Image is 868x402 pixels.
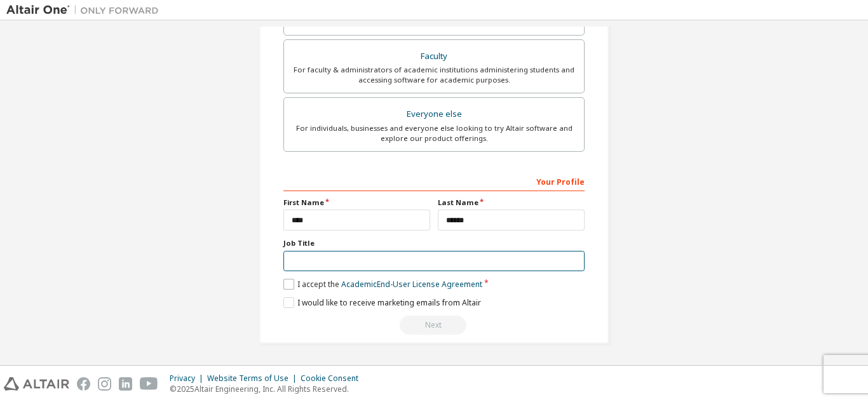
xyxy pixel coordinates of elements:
[283,198,430,208] label: First Name
[170,384,366,394] p: © 2025 Altair Engineering, Inc. All Rights Reserved.
[283,279,482,290] label: I accept the
[292,105,576,123] div: Everyone else
[292,48,576,65] div: Faculty
[341,279,482,290] a: Academic End-User License Agreement
[207,373,301,384] div: Website Terms of Use
[6,4,165,17] img: Altair One
[170,373,207,384] div: Privacy
[292,65,576,85] div: For faculty & administrators of academic institutions administering students and accessing softwa...
[119,377,132,391] img: linkedin.svg
[283,297,481,308] label: I would like to receive marketing emails from Altair
[292,123,576,144] div: For individuals, businesses and everyone else looking to try Altair software and explore our prod...
[283,238,585,248] label: Job Title
[98,377,111,391] img: instagram.svg
[140,377,158,391] img: youtube.svg
[438,198,585,208] label: Last Name
[283,171,585,191] div: Your Profile
[283,316,585,335] div: Read and acccept EULA to continue
[301,373,366,384] div: Cookie Consent
[77,377,90,391] img: facebook.svg
[4,377,69,391] img: altair_logo.svg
